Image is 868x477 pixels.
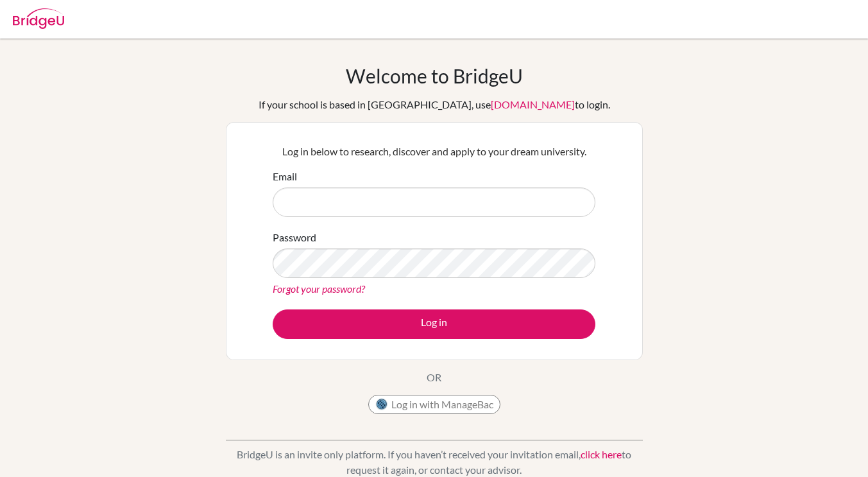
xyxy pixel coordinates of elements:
img: Bridge-U [13,8,64,29]
a: click here [581,448,622,460]
button: Log in with ManageBac [368,395,500,414]
h1: Welcome to BridgeU [346,64,523,87]
p: Log in below to research, discover and apply to your dream university. [273,144,595,159]
a: [DOMAIN_NAME] [491,98,575,110]
label: Password [273,230,316,245]
label: Email [273,169,297,184]
div: If your school is based in [GEOGRAPHIC_DATA], use to login. [259,97,610,112]
p: OR [427,370,441,385]
button: Log in [273,309,595,339]
a: Forgot your password? [273,282,365,295]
